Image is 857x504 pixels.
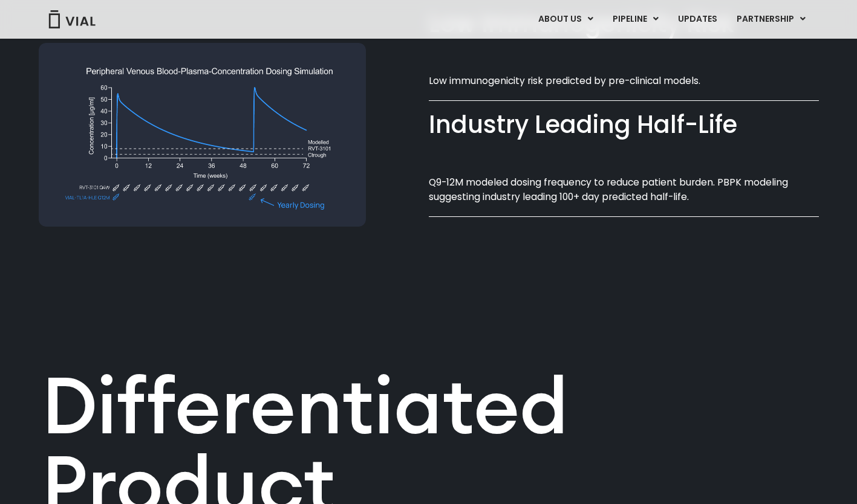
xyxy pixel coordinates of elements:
a: ABOUT USMenu Toggle [529,9,602,30]
img: Graph showing peripheral venous blood-plasma-concentration dosing simulation [39,43,366,227]
a: UPDATES [668,9,726,30]
img: Vial Logo [48,10,96,28]
p: Q9-12M modeled dosing frequency to reduce patient burden. PBPK modeling suggesting industry leadi... [429,175,819,204]
a: PIPELINEMenu Toggle [603,9,668,30]
div: Industry Leading Half-Life​ [429,108,819,142]
a: PARTNERSHIPMenu Toggle [727,9,815,30]
p: Low immunogenicity risk predicted by pre-clinical models.​ [429,74,819,88]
